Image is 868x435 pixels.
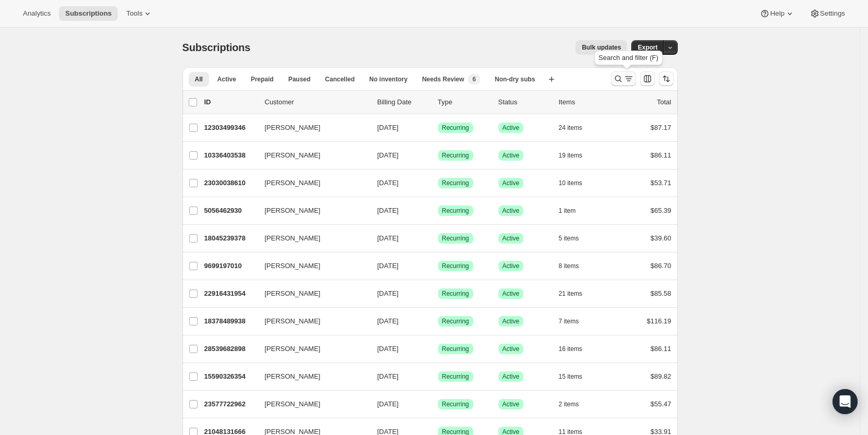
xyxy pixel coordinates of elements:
span: $87.17 [651,124,671,131]
button: 8 items [559,259,591,273]
button: [PERSON_NAME] [259,175,363,191]
button: Bulk updates [576,40,627,55]
span: $89.82 [651,372,671,380]
span: [PERSON_NAME] [265,261,321,271]
button: [PERSON_NAME] [259,396,363,413]
button: [PERSON_NAME] [259,230,363,247]
button: Settings [803,6,851,21]
button: Search and filter results [611,71,636,86]
span: [DATE] [377,124,399,131]
button: Subscriptions [59,6,118,21]
span: Bulk updates [582,43,621,52]
span: No inventory [369,75,407,83]
span: 8 items [559,262,579,270]
span: Paused [288,75,311,83]
span: 7 items [559,317,579,325]
span: [DATE] [377,289,399,297]
span: $85.58 [651,289,671,297]
button: [PERSON_NAME] [259,258,363,274]
button: Help [753,6,801,21]
p: 28539682898 [204,344,256,354]
button: 16 items [559,342,594,356]
span: [PERSON_NAME] [265,399,321,409]
p: Billing Date [377,97,430,107]
span: [PERSON_NAME] [265,123,321,133]
span: Cancelled [325,75,355,83]
button: 10 items [559,176,594,190]
span: Export [638,43,657,52]
span: Subscriptions [65,9,112,18]
span: 21 items [559,289,582,298]
span: Settings [820,9,845,18]
span: $86.70 [651,262,671,270]
button: [PERSON_NAME] [259,202,363,219]
span: 16 items [559,345,582,353]
button: [PERSON_NAME] [259,285,363,302]
button: 24 items [559,120,594,135]
div: 5056462930[PERSON_NAME][DATE]SuccessRecurringSuccessActive1 item$65.39 [204,203,671,218]
div: 23030038610[PERSON_NAME][DATE]SuccessRecurringSuccessActive10 items$53.71 [204,176,671,190]
button: 19 items [559,148,594,163]
span: [PERSON_NAME] [265,371,321,382]
span: Active [503,400,520,408]
span: Recurring [442,400,469,408]
button: Customize table column order and visibility [640,71,655,86]
button: [PERSON_NAME] [259,119,363,136]
p: 9699197010 [204,261,256,271]
button: Analytics [17,6,57,21]
button: [PERSON_NAME] [259,341,363,357]
span: $39.60 [651,234,671,242]
span: Active [503,151,520,160]
span: 15 items [559,372,582,381]
span: 10 items [559,179,582,187]
span: [PERSON_NAME] [265,178,321,188]
span: [DATE] [377,372,399,380]
span: Help [770,9,784,18]
p: Status [498,97,551,107]
span: Non-dry subs [495,75,535,83]
span: [DATE] [377,207,399,214]
span: [PERSON_NAME] [265,233,321,244]
div: 10336403538[PERSON_NAME][DATE]SuccessRecurringSuccessActive19 items$86.11 [204,148,671,163]
div: 28539682898[PERSON_NAME][DATE]SuccessRecurringSuccessActive16 items$86.11 [204,342,671,356]
p: 12303499346 [204,123,256,133]
button: [PERSON_NAME] [259,368,363,385]
span: [DATE] [377,317,399,325]
span: [PERSON_NAME] [265,288,321,299]
span: Analytics [23,9,51,18]
span: $53.71 [651,179,671,187]
span: Prepaid [251,75,274,83]
button: [PERSON_NAME] [259,313,363,330]
span: Recurring [442,151,469,160]
button: Export [631,40,664,55]
span: Recurring [442,345,469,353]
div: Type [438,97,490,107]
span: [DATE] [377,262,399,270]
span: 1 item [559,207,576,215]
div: 15590326354[PERSON_NAME][DATE]SuccessRecurringSuccessActive15 items$89.82 [204,369,671,384]
span: Recurring [442,289,469,298]
div: 22916431954[PERSON_NAME][DATE]SuccessRecurringSuccessActive21 items$85.58 [204,286,671,301]
span: 19 items [559,151,582,160]
span: Subscriptions [182,42,251,53]
p: 10336403538 [204,150,256,161]
span: [DATE] [377,151,399,159]
span: [DATE] [377,400,399,408]
button: Tools [120,6,159,21]
span: $65.39 [651,207,671,214]
span: Recurring [442,372,469,381]
span: Active [503,317,520,325]
span: Recurring [442,317,469,325]
span: Recurring [442,207,469,215]
span: [DATE] [377,345,399,353]
p: 22916431954 [204,288,256,299]
button: Sort the results [659,71,674,86]
button: Create new view [543,72,560,87]
div: 9699197010[PERSON_NAME][DATE]SuccessRecurringSuccessActive8 items$86.70 [204,259,671,273]
span: [PERSON_NAME] [265,344,321,354]
span: Active [503,179,520,187]
span: Recurring [442,234,469,243]
span: $86.11 [651,151,671,159]
p: 5056462930 [204,206,256,216]
p: Customer [265,97,369,107]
